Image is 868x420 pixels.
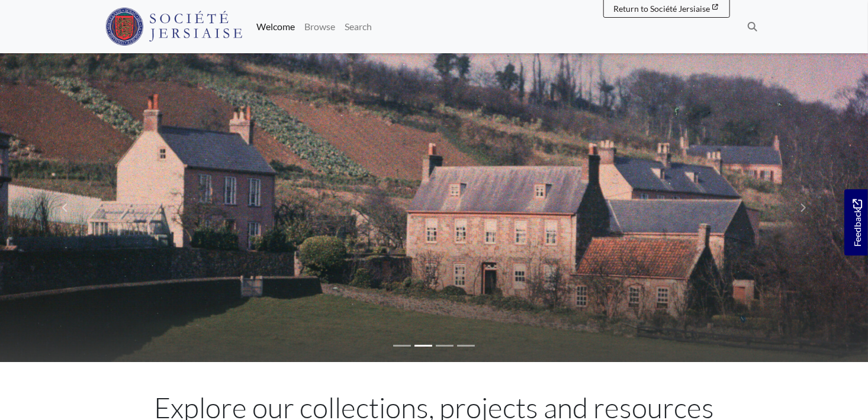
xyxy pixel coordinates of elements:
a: Welcome [252,15,300,38]
img: Société Jersiaise [105,8,242,46]
a: Move to next slideshow image [738,53,868,362]
a: Société Jersiaise logo [105,5,242,49]
span: Return to Société Jersiaise [613,4,710,14]
a: Browse [300,15,340,38]
a: Search [340,15,377,38]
